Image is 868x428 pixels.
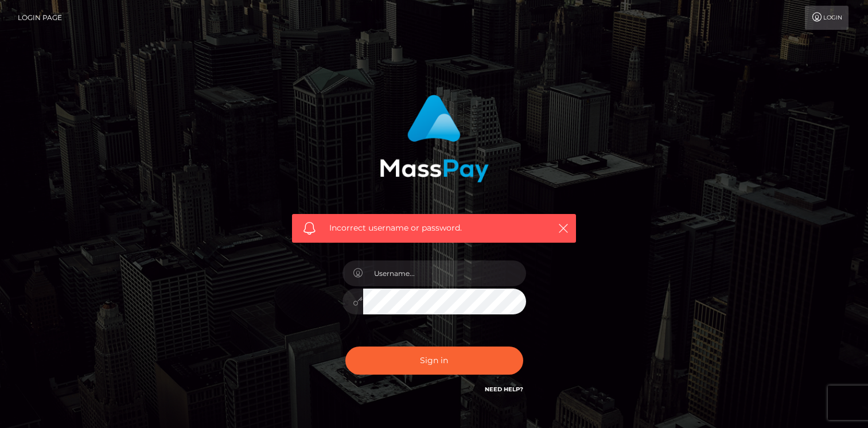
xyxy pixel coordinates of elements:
[380,95,489,182] img: MassPay Login
[363,260,526,286] input: Username...
[345,347,523,375] button: Sign in
[18,6,62,30] a: Login Page
[805,6,848,30] a: Login
[485,386,523,393] a: Need Help?
[329,222,539,234] span: Incorrect username or password.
